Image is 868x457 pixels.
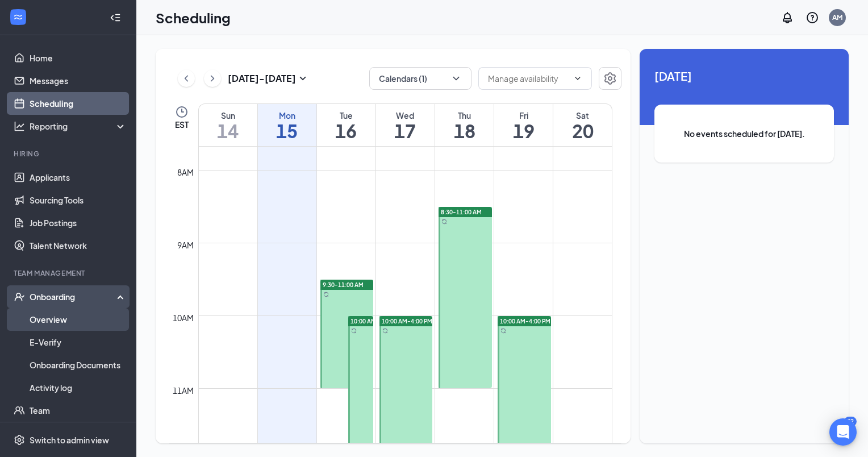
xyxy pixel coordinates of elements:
[170,384,196,397] div: 11am
[450,73,462,84] svg: ChevronDown
[30,121,127,132] div: Reporting
[317,104,375,146] a: September 16, 2025
[382,328,388,334] svg: Sync
[30,291,117,302] div: Onboarding
[494,104,553,146] a: September 19, 2025
[317,121,375,140] h1: 16
[30,47,127,69] a: Home
[296,72,310,85] svg: SmallChevronDown
[30,331,127,354] a: E-Verify
[806,11,819,24] svg: QuestionInfo
[553,110,612,121] div: Sat
[844,417,857,426] div: 92
[553,121,612,140] h1: 20
[832,13,842,22] div: AM
[654,67,834,85] span: [DATE]
[494,121,553,140] h1: 19
[12,11,24,23] svg: WorkstreamLogo
[175,166,196,178] div: 8am
[30,354,127,376] a: Onboarding Documents
[30,189,127,211] a: Sourcing Tools
[30,92,127,115] a: Scheduling
[435,121,494,140] h1: 18
[175,119,189,130] span: EST
[441,219,447,225] svg: Sync
[441,208,482,216] span: 8:30-11:00 AM
[204,70,221,87] button: ChevronRight
[14,121,25,132] svg: Analysis
[494,110,553,121] div: Fri
[376,121,435,140] h1: 17
[30,399,127,422] a: Team
[30,166,127,189] a: Applicants
[178,70,195,87] button: ChevronLeft
[199,121,257,140] h1: 14
[30,211,127,234] a: Job Postings
[30,308,127,331] a: Overview
[376,104,435,146] a: September 17, 2025
[376,110,435,121] div: Wed
[110,12,121,23] svg: Collapse
[323,281,364,289] span: 9:30-11:00 AM
[199,110,257,121] div: Sun
[30,234,127,257] a: Talent Network
[228,72,296,85] h3: [DATE] - [DATE]
[677,127,811,140] span: No events scheduled for [DATE].
[14,434,25,446] svg: Settings
[30,376,127,399] a: Activity log
[175,239,196,251] div: 9am
[553,104,612,146] a: September 20, 2025
[175,105,189,119] svg: Clock
[350,317,401,325] span: 10:00 AM-4:00 PM
[603,72,617,85] svg: Settings
[781,11,794,24] svg: Notifications
[323,292,329,297] svg: Sync
[488,72,569,85] input: Manage availability
[500,328,506,334] svg: Sync
[435,110,494,121] div: Thu
[207,72,218,85] svg: ChevronRight
[14,149,124,159] div: Hiring
[382,317,432,325] span: 10:00 AM-4:00 PM
[435,104,494,146] a: September 18, 2025
[258,110,316,121] div: Mon
[199,104,257,146] a: September 14, 2025
[599,67,621,90] button: Settings
[14,268,124,278] div: Team Management
[500,317,550,325] span: 10:00 AM-4:00 PM
[369,67,471,90] button: Calendars (1)ChevronDown
[170,311,196,324] div: 10am
[181,72,192,85] svg: ChevronLeft
[351,328,357,334] svg: Sync
[156,8,231,27] h1: Scheduling
[317,110,375,121] div: Tue
[258,121,316,140] h1: 15
[30,434,109,446] div: Switch to admin view
[573,74,582,83] svg: ChevronDown
[14,291,25,302] svg: UserCheck
[258,104,316,146] a: September 15, 2025
[30,69,127,92] a: Messages
[829,418,857,446] div: Open Intercom Messenger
